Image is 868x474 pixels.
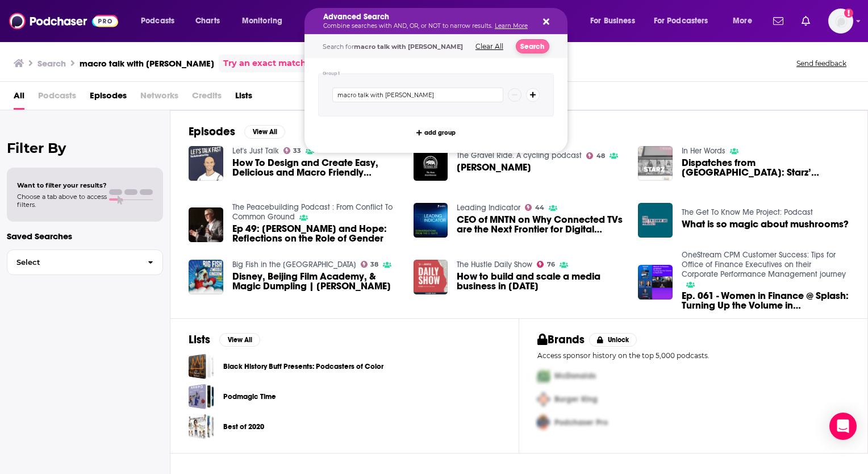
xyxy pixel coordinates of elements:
span: For Business [590,13,635,29]
a: The Get To Know Me Project: Podcast [682,207,813,217]
a: 38 [361,261,379,268]
a: 33 [283,147,302,154]
a: Podmagic Time [189,384,214,409]
a: Learn More [495,22,528,30]
a: Podmagic Time [223,390,276,403]
input: Type a keyword or phrase... [332,88,503,102]
span: Select [7,259,139,266]
span: [PERSON_NAME] [457,163,531,172]
a: Try an exact match [223,57,306,70]
span: add group [424,130,456,136]
a: How to build and scale a media business in 2025 [414,260,448,294]
h3: macro talk with [PERSON_NAME] [80,58,214,69]
a: In Her Words [682,146,725,156]
a: Best of 2020 [223,421,264,433]
span: Dispatches from [GEOGRAPHIC_DATA]: Starz’ #TakeTheLead Transparency Talks [682,158,849,177]
a: Big Fish in the Middle Kingdom [232,260,356,269]
button: Clear All [472,43,507,51]
h5: Advanced Search [323,13,531,21]
span: Networks [140,86,178,110]
a: 44 [525,204,544,211]
span: Choose a tab above to access filters. [17,193,107,209]
span: Black History Buff Presents: Podcasters of Color [189,354,214,379]
a: What is so magic about mushrooms? [682,219,849,229]
a: EpisodesView All [189,124,285,139]
a: ListsView All [189,332,260,347]
span: More [733,13,752,29]
h3: Search [37,58,66,69]
img: How To Design and Create Easy, Delicious and Macro Friendly Recipes with Zac Kerr [189,146,223,181]
button: View All [219,333,260,347]
a: Best of 2020 [189,414,214,439]
img: Dispatches from Los Angeles: Starz’ #TakeTheLead Transparency Talks [638,146,673,181]
a: Disney, Beijing Film Academy, & Magic Dumpling | Kevin Geiger [232,272,400,291]
span: Ep 49: [PERSON_NAME] and Hope: Reflections on the Role of Gender [232,224,400,243]
span: 48 [596,153,605,159]
a: The Gravel Ride. A cycling podcast [457,151,582,160]
span: How to build and scale a media business in [DATE] [457,272,624,291]
a: Let's Just Talk [232,146,279,156]
span: 38 [370,262,378,267]
a: The Peacebuilding Podcast : From Conflict To Common Ground [232,202,393,222]
span: Want to filter your results? [17,181,107,189]
button: Send feedback [793,59,850,68]
a: Lists [235,86,252,110]
img: Disney, Beijing Film Academy, & Magic Dumpling | Kevin Geiger [189,260,223,294]
button: Select [7,250,163,275]
a: 76 [537,261,555,268]
h2: Filter By [7,140,163,156]
button: Unlock [589,333,637,347]
button: open menu [646,12,725,30]
a: Show notifications dropdown [797,11,815,31]
svg: Add a profile image [844,9,853,18]
img: Ep. 061 - Women in Finance @ Splash: Turning Up the Volume in Nashville [638,265,673,300]
a: Podchaser - Follow, Share and Rate Podcasts [9,10,118,32]
span: How To Design and Create Easy, Delicious and Macro Friendly Recipes with [PERSON_NAME] [232,158,400,177]
button: Show profile menu [828,9,853,34]
h2: Lists [189,332,210,347]
img: Second Pro Logo [533,388,554,411]
img: What is so magic about mushrooms? [638,203,673,238]
span: Charts [195,13,220,29]
img: Third Pro Logo [533,411,554,434]
span: Ep. 061 - Women in Finance @ Splash: Turning Up the Volume in [GEOGRAPHIC_DATA] [682,291,849,310]
a: Black History Buff Presents: Podcasters of Color [223,360,383,373]
span: 76 [547,262,555,267]
a: CEO of MNTN on Why Connected TVs are the Next Frontier for Digital Advertising [414,203,448,238]
button: open menu [582,12,649,30]
span: Podcasts [141,13,174,29]
a: How to build and scale a media business in 2025 [457,272,624,291]
span: Search for [323,43,463,51]
img: Ted King [414,146,448,181]
a: OneStream CPM Customer Success: Tips for Office of Finance Executives on their Corporate Performa... [682,250,846,279]
button: View All [244,125,285,139]
button: open menu [234,12,297,30]
h2: Episodes [189,124,235,139]
a: Episodes [90,86,127,110]
h4: Group 1 [323,71,340,76]
div: Search podcasts, credits, & more... [315,8,578,34]
span: Disney, Beijing Film Academy, & Magic Dumpling | [PERSON_NAME] [232,272,400,291]
a: Leading Indicator [457,203,520,213]
a: Dispatches from Los Angeles: Starz’ #TakeTheLead Transparency Talks [682,158,849,177]
img: User Profile [828,9,853,34]
span: Podcasts [38,86,76,110]
span: 44 [535,205,544,210]
a: All [14,86,24,110]
a: Charts [188,12,227,30]
a: Show notifications dropdown [769,11,788,31]
a: Ep 49: Peter Coleman - Hurdles and Hope: Reflections on the Role of Gender [189,207,223,242]
span: McDonalds [554,371,596,381]
a: How To Design and Create Easy, Delicious and Macro Friendly Recipes with Zac Kerr [232,158,400,177]
span: Podchaser Pro [554,418,608,427]
h2: Brands [537,332,585,347]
